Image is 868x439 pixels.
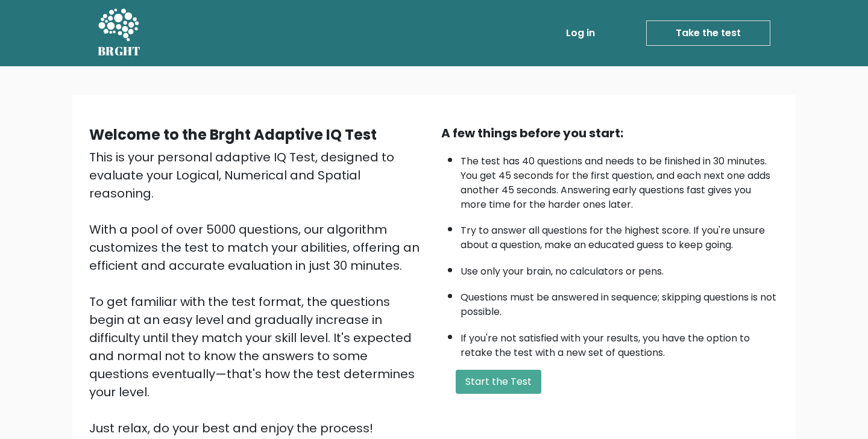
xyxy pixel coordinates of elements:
li: Questions must be answered in sequence; skipping questions is not possible. [461,284,779,319]
h5: BRGHT [98,44,141,58]
li: Use only your brain, no calculators or pens. [461,258,779,279]
a: Take the test [646,20,770,46]
a: Log in [561,21,600,45]
div: This is your personal adaptive IQ Test, designed to evaluate your Logical, Numerical and Spatial ... [89,148,427,437]
li: If you're not satisfied with your results, you have the option to retake the test with a new set ... [461,325,779,360]
li: Try to answer all questions for the highest score. If you're unsure about a question, make an edu... [461,217,779,252]
div: A few things before you start: [441,124,779,142]
b: Welcome to the Brght Adaptive IQ Test [89,125,377,145]
button: Start the Test [456,370,541,394]
a: BRGHT [98,5,141,61]
li: The test has 40 questions and needs to be finished in 30 minutes. You get 45 seconds for the firs... [461,148,779,212]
